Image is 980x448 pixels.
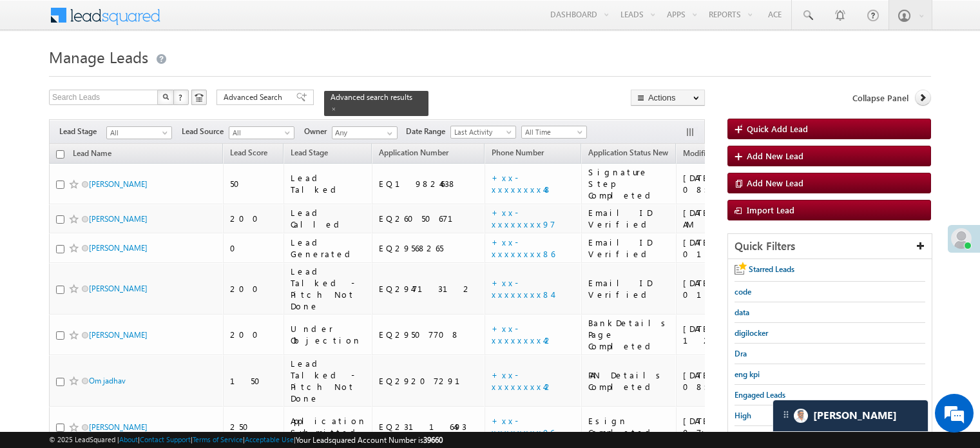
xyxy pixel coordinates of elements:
div: Email ID Verified [588,277,670,300]
input: Check all records [56,150,64,159]
a: +xx-xxxxxxxx86 [492,237,555,259]
div: [DATE] 06:37 AM [683,207,776,230]
button: ? [173,90,189,105]
span: data [735,307,749,317]
span: Date Range [406,126,450,137]
a: [PERSON_NAME] [89,179,148,189]
div: [DATE] 07:51 PM [683,415,776,438]
div: 200 [230,213,278,224]
a: +xx-xxxxxxxx97 [492,207,555,229]
a: +xx-xxxxxxxx96 [492,415,554,438]
a: Application Status New [582,146,675,162]
span: Lead Score [230,148,267,157]
div: 200 [230,329,278,340]
span: All [107,127,168,139]
span: Starred Leads [749,264,794,274]
span: code [735,287,751,297]
a: [PERSON_NAME] [89,284,148,293]
a: +xx-xxxxxxxx42 [492,369,553,392]
div: PAN Details Completed [588,369,670,393]
span: Lead Source [182,126,229,137]
div: Email ID Verified [588,237,670,260]
img: Carter [794,409,808,423]
span: Quick Add Lead [747,123,808,134]
div: Application Submitted [291,415,367,438]
a: [PERSON_NAME] [89,422,148,432]
span: Lead Stage [291,148,328,157]
div: BankDetails Page Completed [588,317,670,352]
span: Carter [813,409,897,422]
div: Signature Step Completed [588,166,670,201]
input: Type to Search [332,126,398,139]
span: Last Activity [451,126,512,138]
a: Application Number [372,146,455,162]
a: Phone Number [485,146,550,162]
a: About [119,435,138,443]
a: +xx-xxxxxxxx48 [492,172,552,195]
div: Esign Completed [588,415,670,438]
span: Phone Number [492,148,544,157]
button: Actions [631,90,705,106]
span: Engaged Leads [735,390,785,400]
div: Lead Called [291,207,367,230]
a: Last Activity [450,126,516,139]
a: Contact Support [140,435,191,443]
a: Lead Score [224,146,274,162]
div: [DATE] 08:05 AM [683,172,776,195]
span: Lead Stage [59,126,106,137]
a: [PERSON_NAME] [89,330,148,340]
a: Modified On (sorted descending) [677,146,745,162]
span: Advanced search results [331,92,412,102]
div: EQ29207291 [379,375,479,387]
div: EQ26050671 [379,213,479,224]
div: 0 [230,242,278,254]
div: Lead Talked [291,172,367,195]
span: All [229,127,291,139]
div: 250 [230,421,278,433]
span: 39660 [423,435,443,445]
a: All [106,126,172,139]
div: Email ID Verified [588,207,670,230]
div: [DATE] 08:12 PM [683,369,776,393]
span: Collapse Panel [852,92,908,104]
a: All [229,126,294,139]
div: carter-dragCarter[PERSON_NAME] [773,400,928,432]
div: Quick Filters [728,234,932,259]
a: [PERSON_NAME] [89,243,148,253]
span: High [735,411,751,420]
img: carter-drag [781,409,791,420]
span: digilocker [735,328,768,338]
a: Show All Items [380,127,396,140]
span: Application Status New [588,148,668,157]
span: Application Number [379,148,448,157]
span: eng kpi [735,369,760,379]
div: EQ29471312 [379,283,479,295]
a: Lead Stage [284,146,334,162]
span: Import Lead [747,204,794,215]
div: Lead Talked - Pitch Not Done [291,266,367,312]
a: +xx-xxxxxxxx42 [492,323,553,346]
span: Manage Leads [49,46,148,67]
div: 150 [230,375,278,387]
span: Dra [735,349,747,358]
a: +xx-xxxxxxxx84 [492,277,552,300]
a: All Time [521,126,587,139]
span: Advanced Search [224,92,286,103]
div: [DATE] 12:30 AM [683,323,776,346]
div: Lead Generated [291,237,367,260]
span: © 2025 LeadSquared | | | | | [49,434,443,446]
span: Add New Lead [747,177,803,188]
span: Your Leadsquared Account Number is [296,435,443,445]
div: Lead Talked - Pitch Not Done [291,358,367,404]
div: EQ19824638 [379,178,479,190]
div: 50 [230,178,278,190]
div: [DATE] 01:04 AM [683,277,776,300]
div: EQ23116493 [379,421,479,433]
span: Owner [304,126,332,137]
a: Terms of Service [193,435,243,443]
div: [DATE] 01:07 AM [683,237,776,260]
div: EQ29568265 [379,242,479,254]
div: Under Objection [291,323,367,346]
a: Om jadhav [89,376,126,385]
div: EQ29507708 [379,329,479,340]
